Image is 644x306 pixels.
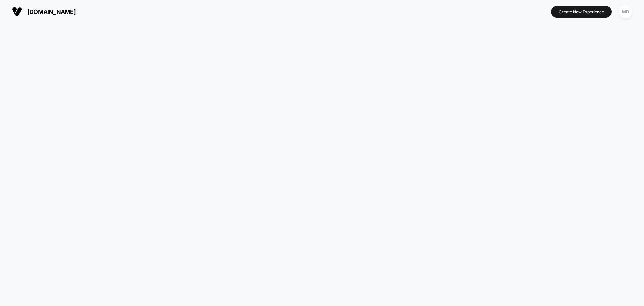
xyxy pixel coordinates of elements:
button: MD [617,5,634,19]
button: [DOMAIN_NAME] [10,6,78,17]
span: [DOMAIN_NAME] [27,8,76,15]
img: Visually logo [12,7,22,17]
button: Create New Experience [551,6,612,18]
div: MD [619,5,632,18]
